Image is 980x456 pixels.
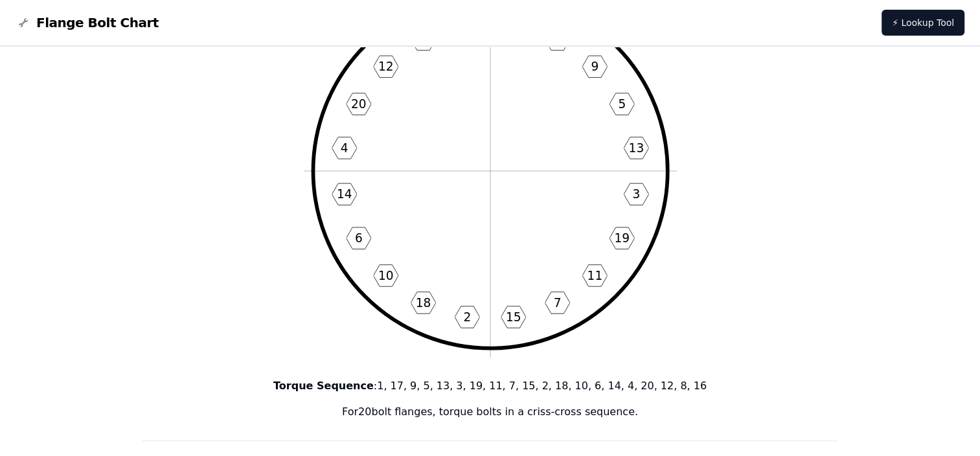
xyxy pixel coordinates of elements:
[336,187,352,201] text: 14
[142,378,838,394] p: : 1, 17, 9, 5, 13, 3, 19, 11, 7, 15, 2, 18, 10, 6, 14, 4, 20, 12, 8, 16
[591,60,598,73] text: 9
[16,15,31,30] img: Flange Bolt Chart Logo
[882,10,964,36] a: ⚡ Lookup Tool
[16,14,159,32] a: Flange Bolt Chart LogoFlange Bolt Chart
[340,141,348,155] text: 4
[378,60,393,73] text: 12
[618,97,626,111] text: 5
[378,268,393,282] text: 10
[614,231,630,245] text: 19
[36,14,159,32] span: Flange Bolt Chart
[350,97,366,111] text: 20
[273,380,374,392] b: Torque Sequence
[553,295,561,309] text: 7
[587,268,602,282] text: 11
[632,187,640,201] text: 3
[354,231,362,245] text: 6
[463,310,471,323] text: 2
[142,404,838,420] p: For 20 bolt flanges, torque bolts in a criss-cross sequence.
[505,310,521,323] text: 15
[415,295,431,309] text: 18
[628,141,644,155] text: 13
